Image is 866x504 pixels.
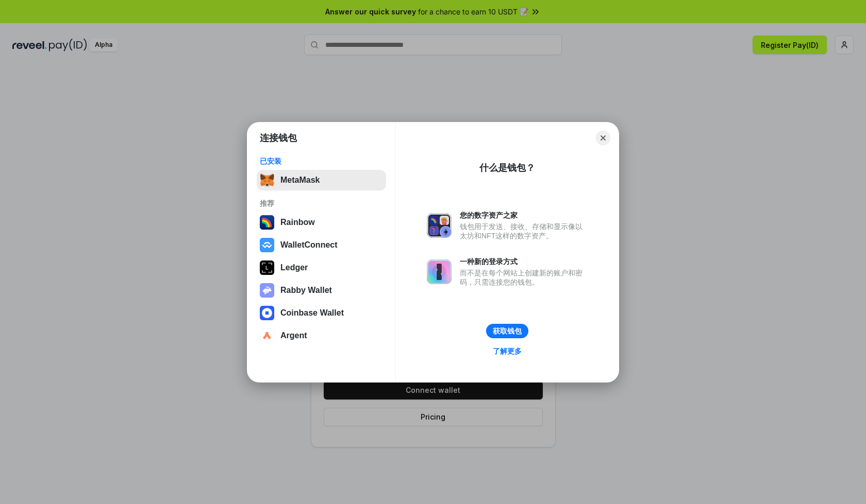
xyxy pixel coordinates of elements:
[260,157,383,166] div: 已安装
[493,346,522,356] div: 了解更多
[257,170,386,190] button: MetaMask
[487,344,528,358] a: 了解更多
[257,280,386,301] button: Rabby Wallet
[260,199,383,208] div: 推荐
[257,212,386,233] button: Rainbow
[260,328,274,343] img: svg+xml,%3Csvg%20width%3D%2228%22%20height%3D%2228%22%20viewBox%3D%220%200%2028%2028%22%20fill%3D...
[460,222,588,240] div: 钱包用于发送、接收、存储和显示像以太坊和NFT这样的数字资产。
[493,326,522,336] div: 获取钱包
[460,211,588,220] div: 您的数字资产之家
[257,257,386,278] button: Ledger
[257,235,386,255] button: WalletConnect
[280,218,315,227] div: Rainbow
[427,213,452,238] img: svg+xml,%3Csvg%20xmlns%3D%22http%3A%2F%2Fwww.w3.org%2F2000%2Fsvg%22%20fill%3D%22none%22%20viewBox...
[280,308,344,318] div: Coinbase Wallet
[260,283,274,298] img: svg+xml,%3Csvg%20xmlns%3D%22http%3A%2F%2Fwww.w3.org%2F2000%2Fsvg%22%20fill%3D%22none%22%20viewBox...
[479,162,535,174] div: 什么是钱包？
[260,215,274,230] img: svg+xml,%3Csvg%20width%3D%22120%22%20height%3D%22120%22%20viewBox%3D%220%200%20120%20120%22%20fil...
[596,131,610,145] button: Close
[280,176,320,185] div: MetaMask
[460,268,588,287] div: 而不是在每个网站上创建新的账户和密码，只需连接您的钱包。
[460,257,588,266] div: 一种新的登录方式
[280,240,338,250] div: WalletConnect
[260,238,274,252] img: svg+xml,%3Csvg%20width%3D%2228%22%20height%3D%2228%22%20viewBox%3D%220%200%2028%2028%22%20fill%3D...
[427,259,452,284] img: svg+xml,%3Csvg%20xmlns%3D%22http%3A%2F%2Fwww.w3.org%2F2000%2Fsvg%22%20fill%3D%22none%22%20viewBox...
[260,173,274,187] img: svg+xml,%3Csvg%20fill%3D%22none%22%20height%3D%2233%22%20viewBox%3D%220%200%2035%2033%22%20width%...
[257,325,386,346] button: Argent
[280,263,308,272] div: Ledger
[260,306,274,320] img: svg+xml,%3Csvg%20width%3D%2228%22%20height%3D%2228%22%20viewBox%3D%220%200%2028%2028%22%20fill%3D...
[280,286,332,295] div: Rabby Wallet
[486,324,528,338] button: 获取钱包
[260,132,297,144] h1: 连接钱包
[280,331,307,340] div: Argent
[260,260,274,275] img: svg+xml,%3Csvg%20xmlns%3D%22http%3A%2F%2Fwww.w3.org%2F2000%2Fsvg%22%20width%3D%2228%22%20height%3...
[257,303,386,323] button: Coinbase Wallet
